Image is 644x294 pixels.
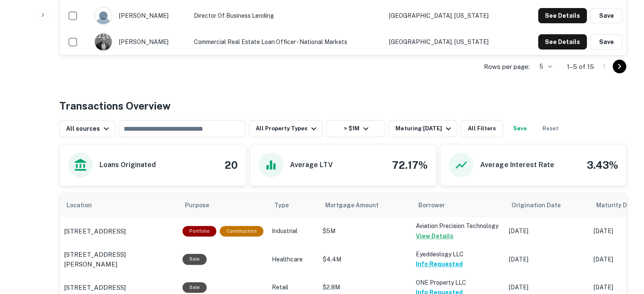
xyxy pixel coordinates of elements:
[60,193,178,217] th: Location
[613,60,626,73] button: Go to next page
[100,160,156,170] h6: Loans Originated
[272,283,314,292] p: Retail
[395,124,453,134] div: Maturing [DATE]
[249,120,323,137] button: All Property Types
[416,278,500,287] p: ONE Property LLC
[326,120,385,137] button: > $1M
[412,193,505,217] th: Borrower
[220,226,263,236] div: This loan purpose was for construction
[509,227,585,236] p: [DATE]
[274,200,300,210] span: Type
[64,283,126,293] p: [STREET_ADDRESS]
[602,226,644,267] iframe: Chat Widget
[533,60,553,73] div: 5
[95,33,112,50] img: 1673981024491
[596,201,637,210] h6: Maturity Date
[416,259,463,269] button: Info Requested
[290,160,333,170] h6: Average LTV
[224,157,238,173] h4: 20
[484,62,530,72] p: Rows per page:
[64,250,174,269] a: [STREET_ADDRESS][PERSON_NAME]
[182,254,207,264] div: Sale
[480,160,554,170] h6: Average Interest Rate
[538,8,587,23] button: See Details
[389,120,457,137] button: Maturing [DATE]
[66,200,103,210] span: Location
[190,29,384,55] td: Commercial Real Estate Loan Officer - National Markets
[95,7,112,24] img: 9c8pery4andzj6ohjkjp54ma2
[505,193,589,217] th: Origination Date
[178,193,268,217] th: Purpose
[59,98,171,113] h4: Transactions Overview
[587,157,618,173] h4: 3.43%
[323,227,407,236] p: $5M
[94,7,185,25] div: [PERSON_NAME]
[94,33,185,51] div: [PERSON_NAME]
[392,157,428,173] h4: 72.17%
[323,283,407,292] p: $2.8M
[185,200,220,210] span: Purpose
[567,62,594,72] p: 1–5 of 15
[590,8,622,23] button: Save
[272,227,314,236] p: Industrial
[461,120,503,137] button: All Filters
[385,3,515,29] td: [GEOGRAPHIC_DATA], [US_STATE]
[511,200,572,210] span: Origination Date
[590,34,622,49] button: Save
[538,34,587,49] button: See Details
[509,283,585,292] p: [DATE]
[416,221,500,231] p: Aviation Precision Technology
[323,255,407,264] p: $4.4M
[64,283,174,293] a: [STREET_ADDRESS]
[268,193,318,217] th: Type
[190,3,384,29] td: Director of Business Lending
[418,200,445,210] span: Borrower
[59,120,115,137] button: All sources
[182,226,216,236] div: This is a portfolio loan with 3 properties
[509,255,585,264] p: [DATE]
[182,282,207,293] div: Sale
[537,120,564,137] button: Reset
[385,29,515,55] td: [GEOGRAPHIC_DATA], [US_STATE]
[64,226,174,236] a: [STREET_ADDRESS]
[506,120,533,137] button: Save your search to get updates of matches that match your search criteria.
[325,200,390,210] span: Mortgage Amount
[318,193,412,217] th: Mortgage Amount
[64,226,126,236] p: [STREET_ADDRESS]
[66,124,111,134] div: All sources
[416,231,453,241] button: View Details
[416,250,500,259] p: Eyeddeology LLC
[272,255,314,264] p: Healthcare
